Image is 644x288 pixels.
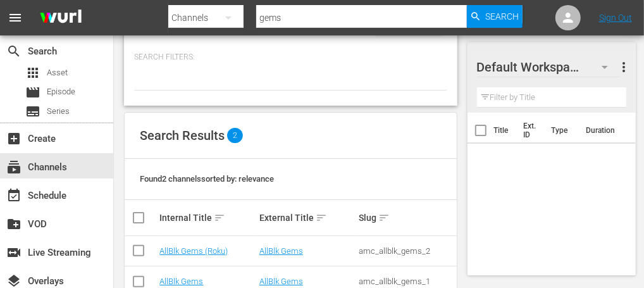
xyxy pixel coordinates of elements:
[378,212,390,223] span: sort
[134,52,447,63] p: Search Filters:
[25,65,40,80] span: Asset
[259,277,303,286] a: AllBlk Gems
[599,13,632,23] a: Sign Out
[316,212,327,223] span: sort
[6,44,22,59] span: Search
[30,3,91,33] img: ans4CAIJ8jUAAAAAAAAAAAAAAAAAAAAAAAAgQb4GAAAAAAAAAAAAAAAAAAAAAAAAJMjXAAAAAAAAAAAAAAAAAAAAAAAAgAT5G...
[616,52,631,82] button: more_vert
[47,105,70,118] span: Series
[159,210,255,225] div: Internal Title
[494,113,516,148] th: Title
[8,10,23,25] span: menu
[159,246,228,256] a: AllBlk Gems (Roku)
[6,188,22,203] span: Schedule
[467,5,523,28] button: Search
[6,160,22,175] span: Channels
[516,113,544,148] th: Ext. ID
[47,66,68,79] span: Asset
[477,49,621,85] div: Default Workspace
[47,85,75,98] span: Episode
[227,128,243,143] span: 2
[359,246,454,256] div: amc_allblk_gems_2
[6,245,22,260] span: Live Streaming
[359,277,454,286] div: amc_allblk_gems_1
[6,131,22,146] span: Create
[25,85,40,100] span: Episode
[586,55,602,82] span: 0
[359,210,454,225] div: Slug
[25,104,40,119] span: Series
[214,212,225,223] span: sort
[259,246,303,256] a: AllBlk Gems
[6,216,22,232] span: VOD
[259,210,355,225] div: External Title
[485,5,519,28] span: Search
[140,128,225,143] span: Search Results
[159,277,203,286] a: AllBlk Gems
[140,174,274,184] span: Found 2 channels sorted by: relevance
[616,59,631,75] span: more_vert
[544,113,579,148] th: Type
